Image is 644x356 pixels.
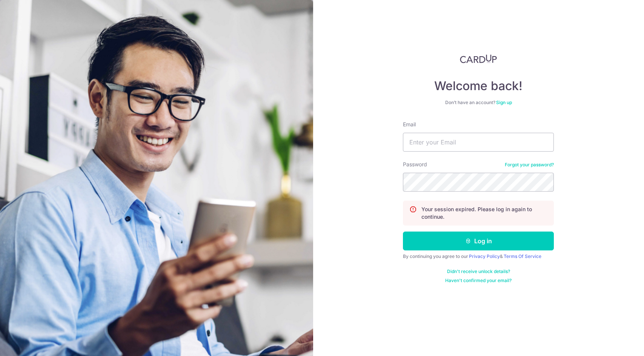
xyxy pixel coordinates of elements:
[403,121,416,128] label: Email
[447,269,510,275] a: Didn't receive unlock details?
[403,100,554,106] div: Don’t have an account?
[403,232,554,250] button: Log in
[421,206,547,221] p: Your session expired. Please log in again to continue.
[505,162,554,168] a: Forgot your password?
[445,278,512,284] a: Haven't confirmed your email?
[403,133,554,152] input: Enter your Email
[504,253,541,259] a: Terms Of Service
[496,100,512,105] a: Sign up
[469,253,500,259] a: Privacy Policy
[460,54,497,63] img: CardUp Logo
[403,161,427,168] label: Password
[403,253,554,259] div: By continuing you agree to our &
[403,78,554,94] h4: Welcome back!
